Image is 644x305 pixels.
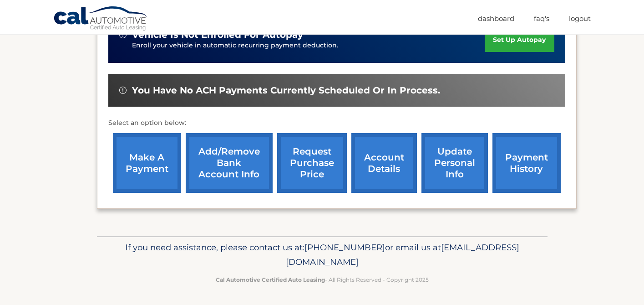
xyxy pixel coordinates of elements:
a: set up autopay [485,28,554,52]
p: Enroll your vehicle in automatic recurring payment deduction. [132,41,485,51]
span: [PHONE_NUMBER] [304,242,385,253]
a: payment history [492,133,561,193]
a: make a payment [113,133,181,193]
a: Add/Remove bank account info [186,133,273,193]
a: Cal Automotive [53,6,149,32]
span: [EMAIL_ADDRESS][DOMAIN_NAME] [286,242,519,267]
span: vehicle is not enrolled for autopay [132,29,303,41]
strong: Cal Automotive Certified Auto Leasing [216,276,325,283]
span: You have no ACH payments currently scheduled or in process. [132,85,440,96]
a: update personal info [421,133,488,193]
p: - All Rights Reserved - Copyright 2025 [103,275,542,284]
a: request purchase price [277,133,347,193]
p: Select an option below: [108,118,565,129]
a: Dashboard [478,11,514,26]
a: Logout [569,11,591,26]
a: FAQ's [534,11,549,26]
a: account details [351,133,417,193]
img: alert-white.svg [119,87,127,94]
p: If you need assistance, please contact us at: or email us at [103,240,542,269]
